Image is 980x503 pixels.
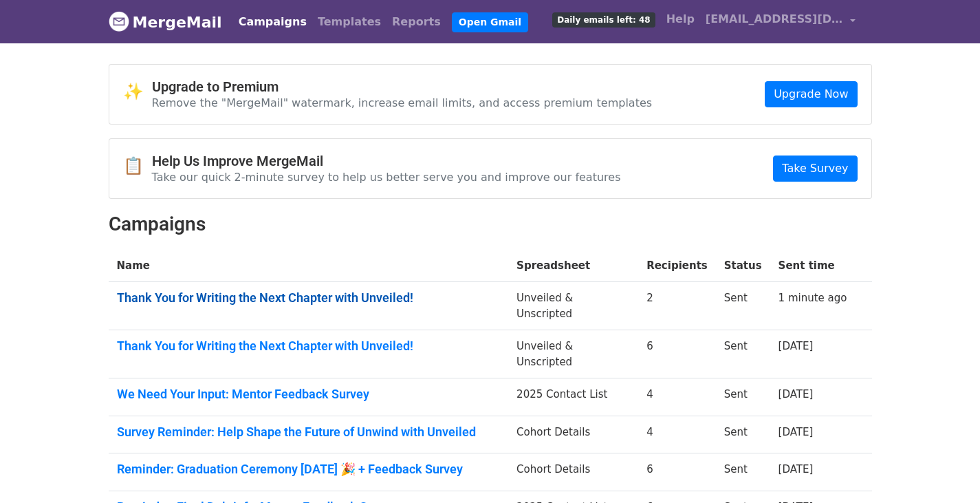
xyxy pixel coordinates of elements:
[152,170,621,184] p: Take our quick 2-minute survey to help us better serve you and improve our features
[638,416,716,453] td: 4
[700,6,861,38] a: [EMAIL_ADDRESS][DOMAIN_NAME]
[778,340,814,352] a: [DATE]
[508,250,638,282] th: Spreadsheet
[716,378,770,416] td: Sent
[109,213,872,236] h2: Campaigns
[638,250,716,282] th: Recipients
[661,6,700,33] a: Help
[386,8,446,36] a: Reports
[547,6,660,33] a: Daily emails left: 48
[778,292,847,304] a: 1 minute ago
[312,8,386,36] a: Templates
[638,453,716,491] td: 6
[152,153,621,169] h4: Help Us Improve MergeMail
[911,437,980,503] iframe: Chat Widget
[508,453,638,491] td: Cohort Details
[716,250,770,282] th: Status
[716,416,770,453] td: Sent
[778,463,814,475] a: [DATE]
[716,282,770,330] td: Sent
[508,282,638,330] td: Unveiled & Unscripted
[706,11,843,28] span: [EMAIL_ADDRESS][DOMAIN_NAME]
[117,290,501,306] a: Thank You for Writing the Next Chapter with Unveiled!
[773,156,857,182] a: Take Survey
[233,8,312,36] a: Campaigns
[452,12,528,32] a: Open Gmail
[109,250,509,282] th: Name
[508,416,638,453] td: Cohort Details
[117,462,501,477] a: Reminder: Graduation Ceremony [DATE] 🎉 + Feedback Survey
[778,388,814,400] a: [DATE]
[117,387,501,402] a: We Need Your Input: Mentor Feedback Survey
[123,82,152,102] span: ✨
[152,96,653,110] p: Remove the "MergeMail" watermark, increase email limits, and access premium templates
[638,282,716,330] td: 2
[508,330,638,378] td: Unveiled & Unscripted
[778,426,814,438] a: [DATE]
[152,78,653,95] h4: Upgrade to Premium
[508,378,638,416] td: 2025 Contact List
[117,425,501,440] a: Survey Reminder: Help Shape the Future of Unwind with Unveiled
[109,11,129,32] img: MergeMail logo
[109,8,222,36] a: MergeMail
[123,156,152,176] span: 📋
[716,330,770,378] td: Sent
[770,250,856,282] th: Sent time
[716,453,770,491] td: Sent
[638,378,716,416] td: 4
[765,81,857,107] a: Upgrade Now
[552,12,655,28] span: Daily emails left: 48
[117,339,501,354] a: Thank You for Writing the Next Chapter with Unveiled!
[638,330,716,378] td: 6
